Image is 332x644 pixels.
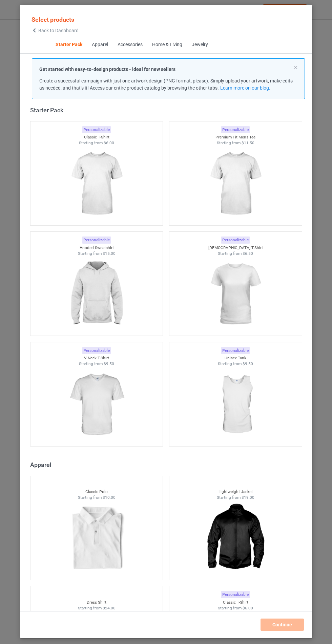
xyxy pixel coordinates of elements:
[169,489,302,495] div: Lightweight Jacket
[30,495,163,500] div: Starting from
[104,361,114,366] span: $9.50
[169,140,302,146] div: Starting from
[205,256,266,332] img: regular.jpg
[243,251,253,256] span: $6.50
[82,347,111,354] div: Personalizable
[169,361,302,367] div: Starting from
[66,146,127,222] img: regular.jpg
[39,78,293,91] span: Create a successful campaign with just one artwork design (PNG format, please). Simply upload you...
[221,591,250,598] div: Personalizable
[169,355,302,361] div: Unisex Tank
[102,495,115,500] span: $10.00
[220,85,270,91] a: Learn more on our blog.
[32,16,74,23] span: Select products
[169,251,302,257] div: Starting from
[152,41,182,48] div: Home & Living
[169,605,302,611] div: Starting from
[205,500,266,576] img: regular.jpg
[30,134,163,140] div: Classic T-Shirt
[30,106,305,114] div: Starter Pack
[50,37,87,53] span: Starter Pack
[242,495,254,500] span: $19.00
[104,140,114,145] span: $6.00
[242,140,254,145] span: $11.50
[243,361,253,366] span: $9.50
[221,126,250,133] div: Personalizable
[30,245,163,251] div: Hooded Sweatshirt
[30,605,163,611] div: Starting from
[243,606,253,610] span: $6.00
[169,495,302,500] div: Starting from
[221,347,250,354] div: Personalizable
[66,500,127,576] img: regular.jpg
[66,256,127,332] img: regular.jpg
[102,251,115,256] span: $15.00
[66,367,127,443] img: regular.jpg
[30,361,163,367] div: Starting from
[30,461,305,469] div: Apparel
[169,600,302,605] div: Classic T-Shirt
[39,67,175,72] strong: Get started with easy-to-design products - ideal for new sellers
[30,600,163,605] div: Dress Shirt
[30,140,163,146] div: Starting from
[82,126,111,133] div: Personalizable
[30,355,163,361] div: V-Neck T-Shirt
[221,236,250,244] div: Personalizable
[30,251,163,257] div: Starting from
[102,606,115,610] span: $24.00
[30,489,163,495] div: Classic Polo
[205,146,266,222] img: regular.jpg
[117,41,142,48] div: Accessories
[169,245,302,251] div: [DEMOGRAPHIC_DATA] T-Shirt
[205,367,266,443] img: regular.jpg
[91,41,108,48] div: Apparel
[169,134,302,140] div: Premium Fit Mens Tee
[191,41,208,48] div: Jewelry
[38,28,79,33] span: Back to Dashboard
[82,236,111,244] div: Personalizable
